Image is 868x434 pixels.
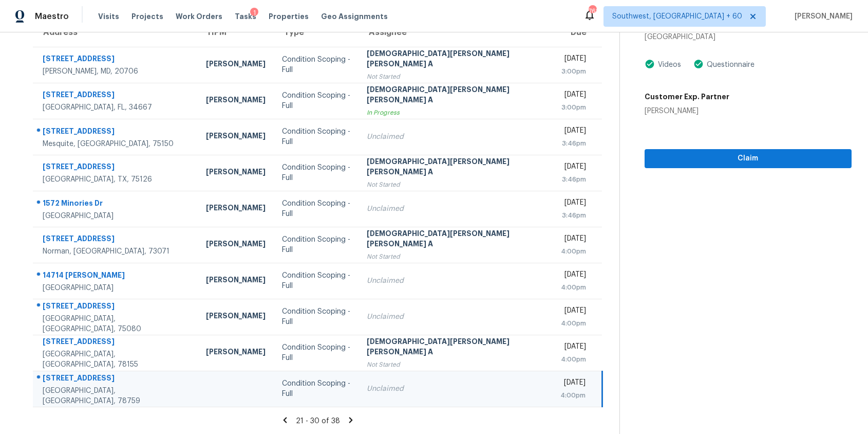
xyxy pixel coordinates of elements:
div: [PERSON_NAME] [206,131,266,143]
div: 3:46pm [560,174,587,185]
div: Condition Scoping - Full [282,342,350,363]
div: 4:00pm [560,354,587,365]
div: [DATE] [560,89,587,102]
span: Maestro [35,11,69,22]
div: [PERSON_NAME] [206,167,266,179]
div: Unclaimed [367,204,543,214]
div: 4:00pm [560,390,586,401]
span: 21 - 30 of 38 [296,418,340,425]
div: Condition Scoping - Full [282,126,350,147]
div: [GEOGRAPHIC_DATA] [645,32,852,42]
div: 3:46pm [560,210,587,221]
div: [DEMOGRAPHIC_DATA][PERSON_NAME] [PERSON_NAME] A [367,84,543,107]
div: Norman, [GEOGRAPHIC_DATA], 73071 [43,246,190,257]
div: Unclaimed [367,132,543,142]
th: Due [552,18,602,47]
div: [DEMOGRAPHIC_DATA][PERSON_NAME] [PERSON_NAME] A [367,228,543,251]
div: [PERSON_NAME] [206,311,266,323]
span: [PERSON_NAME] [790,11,853,22]
th: Address [33,18,198,47]
div: Condition Scoping - Full [282,378,350,399]
div: Questionnaire [704,60,754,70]
div: [GEOGRAPHIC_DATA], [GEOGRAPHIC_DATA], 75080 [43,314,190,334]
div: [DEMOGRAPHIC_DATA][PERSON_NAME] [PERSON_NAME] A [367,156,543,179]
div: [DEMOGRAPHIC_DATA][PERSON_NAME] [PERSON_NAME] A [367,48,543,71]
div: [DATE] [560,161,587,174]
div: [STREET_ADDRESS] [43,89,190,102]
div: [PERSON_NAME] [206,203,266,215]
div: [STREET_ADDRESS] [43,126,190,139]
div: [DATE] [560,197,587,210]
div: [DATE] [560,125,587,138]
button: Claim [645,149,852,168]
div: Not Started [367,71,543,82]
span: Tasks [235,13,256,20]
div: [PERSON_NAME] [206,347,266,359]
div: [PERSON_NAME] [206,59,266,71]
div: [PERSON_NAME], MD, 20706 [43,66,190,77]
div: [GEOGRAPHIC_DATA] [43,211,190,221]
div: [DATE] [560,305,587,318]
th: Type [274,18,358,47]
div: Mesquite, [GEOGRAPHIC_DATA], 75150 [43,139,190,149]
div: [PERSON_NAME] [206,239,266,251]
div: Condition Scoping - Full [282,270,350,291]
span: Claim [653,152,843,165]
th: HPM [198,18,274,47]
div: [STREET_ADDRESS] [43,373,190,386]
span: Projects [131,11,163,22]
div: Not Started [367,359,543,370]
div: Not Started [367,251,543,262]
div: 3:46pm [560,138,587,149]
div: [GEOGRAPHIC_DATA], TX, 75126 [43,174,190,185]
div: [DEMOGRAPHIC_DATA][PERSON_NAME] [PERSON_NAME] A [367,336,543,359]
div: Not Started [367,179,543,190]
div: 768 [589,6,596,16]
div: [PERSON_NAME] [206,275,266,287]
span: Work Orders [176,11,222,22]
div: [GEOGRAPHIC_DATA] [43,283,190,293]
div: Condition Scoping - Full [282,162,350,183]
div: [DATE] [560,53,587,66]
th: Assignee [358,18,552,47]
div: Condition Scoping - Full [282,234,350,255]
div: 1 [250,8,258,18]
div: [PERSON_NAME] [206,95,266,107]
div: Unclaimed [367,312,543,322]
img: Artifact Present Icon [693,59,704,69]
div: [STREET_ADDRESS] [43,233,190,246]
div: [GEOGRAPHIC_DATA], FL, 34667 [43,102,190,113]
div: 3:00pm [560,66,587,77]
div: [DATE] [560,341,587,354]
div: Videos [655,60,681,70]
div: Condition Scoping - Full [282,198,350,219]
div: Unclaimed [367,384,543,394]
div: [STREET_ADDRESS] [43,161,190,174]
div: [STREET_ADDRESS] [43,336,190,349]
div: [GEOGRAPHIC_DATA], [GEOGRAPHIC_DATA], 78155 [43,349,190,370]
div: [DATE] [560,269,587,282]
div: 3:00pm [560,102,587,113]
div: [STREET_ADDRESS] [43,301,190,314]
div: [DATE] [560,233,587,246]
div: 1572 Minories Dr [43,198,190,211]
span: Southwest, [GEOGRAPHIC_DATA] + 60 [612,11,742,22]
div: In Progress [367,107,543,118]
div: Condition Scoping - Full [282,91,350,111]
div: [DATE] [560,377,586,390]
div: 14714 [PERSON_NAME] [43,270,190,283]
div: [PERSON_NAME] [645,106,729,116]
img: Artifact Present Icon [645,59,655,69]
div: 4:00pm [560,246,587,257]
h5: Customer Exp. Partner [645,92,729,102]
div: 4:00pm [560,318,587,329]
div: Condition Scoping - Full [282,55,350,75]
span: Visits [98,11,119,22]
span: Geo Assignments [321,11,388,22]
div: [GEOGRAPHIC_DATA], [GEOGRAPHIC_DATA], 78759 [43,386,190,406]
div: [STREET_ADDRESS] [43,53,190,66]
div: Unclaimed [367,276,543,286]
span: Properties [269,11,309,22]
div: 4:00pm [560,282,587,293]
div: Condition Scoping - Full [282,306,350,327]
